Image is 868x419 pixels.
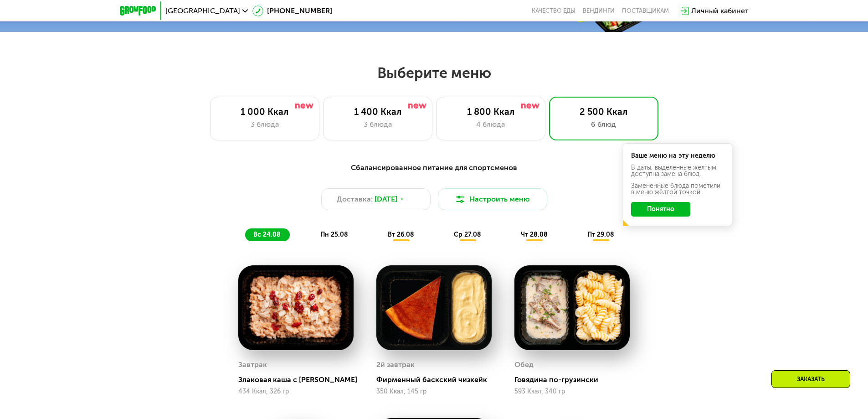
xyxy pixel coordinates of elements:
[375,194,397,205] span: [DATE]
[521,231,548,238] span: чт 28.08
[238,358,267,372] div: Завтрак
[514,388,630,395] div: 593 Ккал, 340 гр
[165,7,240,15] span: [GEOGRAPHIC_DATA]
[446,106,536,117] div: 1 800 Ккал
[238,388,354,395] div: 434 Ккал, 326 гр
[253,231,281,238] span: вс 24.08
[320,231,348,238] span: пн 25.08
[252,5,332,16] a: [PHONE_NUMBER]
[376,388,492,395] div: 350 Ккал, 145 гр
[583,7,615,15] a: Вендинги
[333,119,423,130] div: 3 блюда
[376,358,415,372] div: 2й завтрак
[532,7,575,15] a: Качество еды
[587,231,614,238] span: пт 29.08
[771,370,850,388] div: Заказать
[29,64,839,82] h2: Выберите меню
[337,194,373,205] span: Доставка:
[333,106,423,117] div: 1 400 Ккал
[559,119,649,130] div: 6 блюд
[376,375,499,384] div: Фирменный баскский чизкейк
[631,165,724,177] div: В даты, выделенные желтым, доступна замена блюд.
[238,375,361,384] div: Злаковая каша с [PERSON_NAME]
[691,5,749,16] div: Личный кабинет
[388,231,414,238] span: вт 26.08
[631,183,724,196] div: Заменённые блюда пометили в меню жёлтой точкой.
[220,119,310,130] div: 3 блюда
[438,188,547,210] button: Настроить меню
[220,106,310,117] div: 1 000 Ккал
[622,7,669,15] div: поставщикам
[446,119,536,130] div: 4 блюда
[164,162,704,174] div: Сбалансированное питание для спортсменов
[631,202,690,217] button: Понятно
[514,358,534,372] div: Обед
[454,231,481,238] span: ср 27.08
[631,153,724,159] div: Ваше меню на эту неделю
[514,375,637,384] div: Говядина по-грузински
[559,106,649,117] div: 2 500 Ккал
